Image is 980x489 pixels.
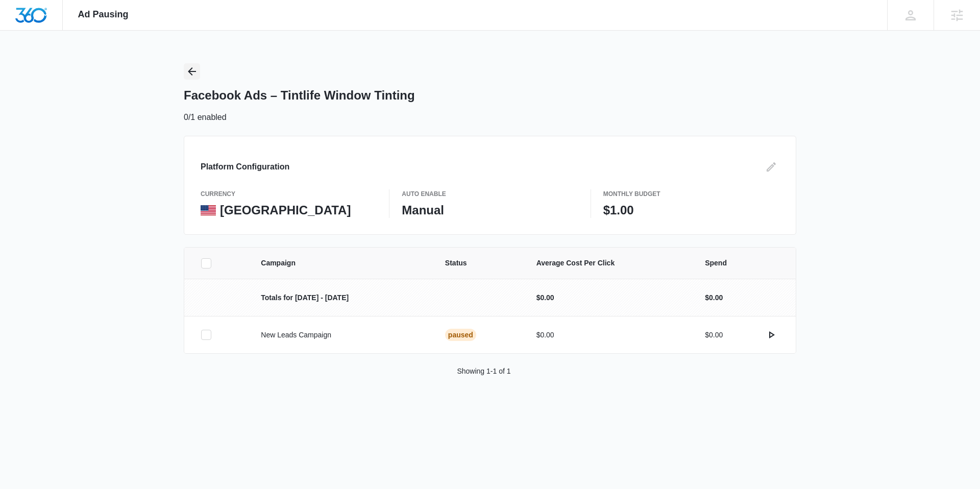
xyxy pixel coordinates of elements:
[457,366,510,377] p: Showing 1-1 of 1
[603,189,779,199] p: Monthly Budget
[445,329,476,341] div: Paused
[705,292,723,303] p: $0.00
[536,292,681,303] p: $0.00
[201,205,216,215] img: United States
[78,9,129,20] span: Ad Pausing
[705,330,723,340] p: $0.00
[763,159,779,175] button: Edit
[184,63,200,80] button: Back
[261,330,421,340] p: New Leads Campaign
[536,330,681,340] p: $0.00
[184,111,227,124] p: 0/1 enabled
[603,203,779,218] p: $1.00
[201,189,377,199] p: currency
[184,88,415,103] h1: Facebook Ads – Tintlife Window Tinting
[220,203,351,218] p: [GEOGRAPHIC_DATA]
[402,189,578,199] p: Auto Enable
[261,258,421,268] span: Campaign
[402,203,578,218] p: Manual
[763,327,779,343] button: actions.activate
[536,258,681,268] span: Average Cost Per Click
[261,292,421,303] p: Totals for [DATE] - [DATE]
[201,161,289,173] h3: Platform Configuration
[445,258,512,268] span: Status
[705,258,779,268] span: Spend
